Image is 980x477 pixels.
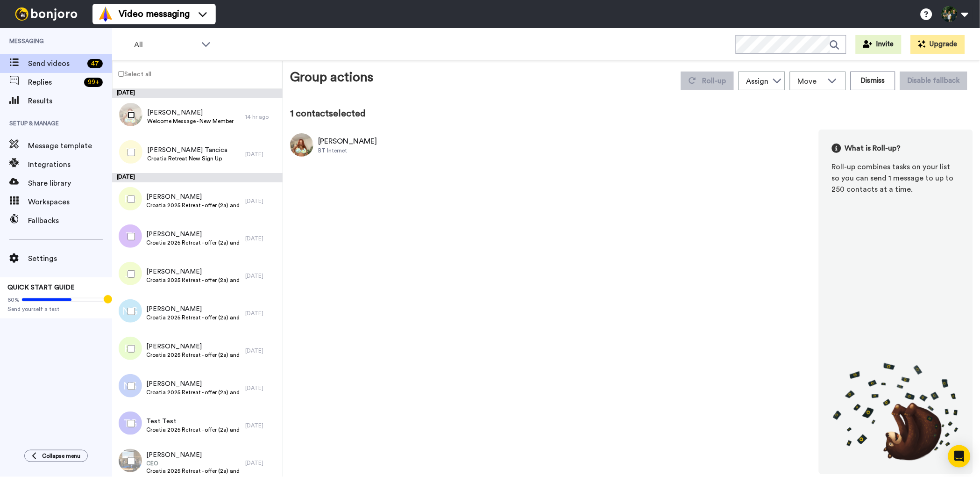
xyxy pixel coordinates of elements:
button: Upgrade [911,35,965,54]
span: Fallbacks [28,215,112,226]
button: Collapse menu [24,450,88,462]
span: [PERSON_NAME] [147,342,241,351]
span: Roll-up [703,77,726,85]
span: Croatia 2025 Retreat - offer (2a) and or check in (2b) [147,467,241,475]
div: 14 hr ago [245,113,278,121]
span: [PERSON_NAME] [147,379,241,389]
div: [DATE] [245,197,278,205]
span: Share library [28,178,112,189]
span: Croatia 2025 Retreat - offer (2a) and or check in (2b) [147,239,241,246]
span: Message template [28,140,112,152]
img: Image of Monique Maxwell [290,133,313,157]
div: 47 [87,59,103,68]
span: Croatia 2025 Retreat - offer (2a) and or check in (2b) [147,314,241,321]
div: [DATE] [245,422,278,429]
span: [PERSON_NAME] [147,267,241,276]
span: Send videos [28,58,84,69]
div: [DATE] [112,173,283,182]
div: [PERSON_NAME] [318,136,377,147]
span: CEO [147,460,241,467]
span: QUICK START GUIDE [7,284,75,291]
span: Welcome Message - New Member [147,117,234,125]
span: Test Test [147,417,241,426]
span: Replies [28,77,80,88]
span: Croatia 2025 Retreat - offer (2a) and or check in (2b) [147,389,241,396]
span: Integrations [28,159,112,170]
span: [PERSON_NAME] [147,192,241,202]
button: Roll-up [681,72,734,90]
span: Collapse menu [42,452,80,460]
span: [PERSON_NAME] [147,108,234,117]
button: Dismiss [851,72,895,90]
span: Croatia 2025 Retreat - offer (2a) and or check in (2b) [147,202,241,209]
span: [PERSON_NAME] Tancica [147,145,227,155]
div: [DATE] [245,347,278,354]
span: All [134,39,197,51]
span: [PERSON_NAME] [147,230,241,239]
div: [DATE] [245,272,278,280]
span: Croatia 2025 Retreat - offer (2a) and or check in (2b) [147,351,241,359]
span: Workspaces [28,196,112,208]
div: 1 contact selected [290,107,973,120]
div: Tooltip anchor [104,295,112,304]
span: Video messaging [119,7,190,21]
div: [DATE] [245,235,278,242]
div: [DATE] [245,151,278,158]
span: Move [798,76,823,87]
label: Select all [113,68,152,79]
div: Assign [746,76,769,87]
img: vm-color.svg [98,7,113,22]
div: BT Internet [318,147,377,154]
span: Results [28,95,112,107]
div: Group actions [290,68,373,90]
span: Send yourself a test [7,305,105,313]
span: Croatia Retreat New Sign Up [147,155,227,162]
div: [DATE] [112,89,283,98]
div: [DATE] [245,310,278,317]
div: [DATE] [245,384,278,392]
span: What is Roll-up? [845,143,901,154]
div: Roll-up combines tasks on your list so you can send 1 message to up to 250 contacts at a time. [832,161,960,195]
button: Invite [856,35,902,54]
span: Settings [28,253,112,264]
img: joro-roll.png [832,362,960,461]
div: [DATE] [245,459,278,467]
img: bj-logo-header-white.svg [11,7,81,21]
span: Croatia 2025 Retreat - offer (2a) and or check in (2b) [147,276,241,284]
div: Open Intercom Messenger [948,445,971,468]
span: 60% [7,296,20,304]
span: [PERSON_NAME] [147,450,241,460]
div: 99 + [84,78,103,87]
span: Croatia 2025 Retreat - offer (2a) and or check in (2b) [147,426,241,434]
input: Select all [118,71,124,77]
button: Disable fallback [900,72,967,90]
span: [PERSON_NAME] [147,304,241,314]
